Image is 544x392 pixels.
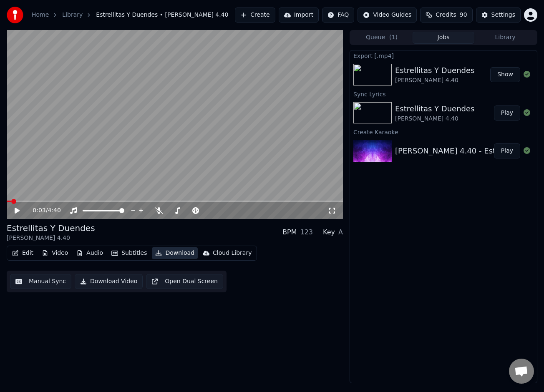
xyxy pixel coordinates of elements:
span: Estrellitas Y Duendes • [PERSON_NAME] 4.40 [96,11,228,19]
button: Audio [73,247,106,259]
div: 123 [300,227,313,237]
button: Open Dual Screen [146,274,223,289]
button: FAQ [322,8,354,23]
div: BPM [282,227,297,237]
img: youka [7,7,23,23]
nav: breadcrumb [32,11,228,19]
button: Play [494,143,520,158]
button: Settings [476,8,521,23]
button: Jobs [413,32,474,44]
div: [PERSON_NAME] 4.40 [7,234,95,242]
span: 90 [460,11,467,19]
button: Download Video [75,274,143,289]
button: Queue [351,32,413,44]
button: Credits90 [420,8,472,23]
span: 4:40 [48,206,60,215]
div: Export [.mp4] [350,50,537,60]
div: Estrellitas Y Duendes [395,65,474,76]
button: Create [235,8,275,23]
button: Video [38,247,71,259]
button: Download [152,247,198,259]
div: Estrellitas Y Duendes [7,222,95,234]
div: Key [323,227,335,237]
div: A [338,227,343,237]
button: Library [474,32,536,44]
button: Play [494,106,520,121]
div: / [33,206,53,215]
div: Estrellitas Y Duendes [395,103,474,115]
span: 0:03 [33,206,45,215]
a: Open chat [509,359,534,384]
button: Edit [9,247,37,259]
button: Import [279,8,319,23]
a: Library [62,11,83,19]
button: Show [490,67,520,82]
a: Home [32,11,49,19]
button: Video Guides [358,8,417,23]
button: Subtitles [108,247,150,259]
div: Sync Lyrics [350,89,537,99]
span: Credits [436,11,456,19]
div: Create Karaoke [350,127,537,137]
div: Settings [491,11,515,19]
button: Manual Sync [10,274,71,289]
div: Cloud Library [213,249,252,257]
span: ( 1 ) [389,33,398,42]
div: [PERSON_NAME] 4.40 [395,115,474,123]
div: [PERSON_NAME] 4.40 [395,76,474,85]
